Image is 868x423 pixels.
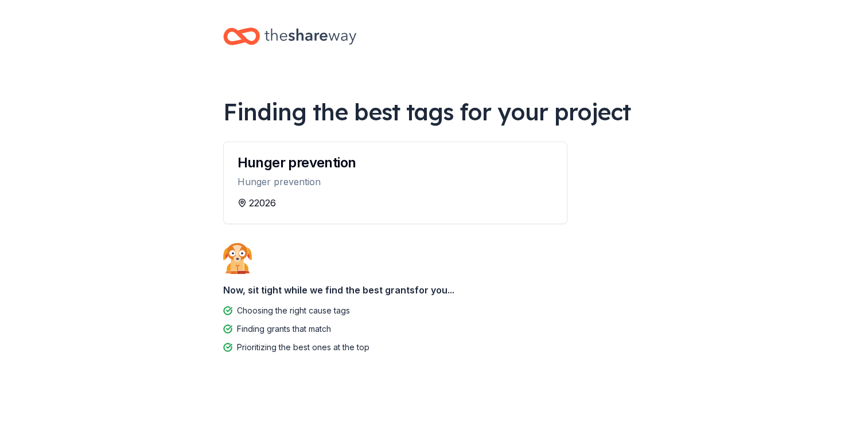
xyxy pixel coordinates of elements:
div: Finding grants that match [237,322,331,336]
div: 22026 [238,196,553,210]
div: Finding the best tags for your project [223,96,645,128]
div: Now, sit tight while we find the best grants for you... [223,279,645,301]
img: Dog waiting patiently [223,242,252,273]
div: Hunger prevention [238,174,553,189]
div: Prioritizing the best ones at the top [237,340,369,354]
div: Choosing the right cause tags [237,304,350,318]
div: Hunger prevention [238,156,553,170]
